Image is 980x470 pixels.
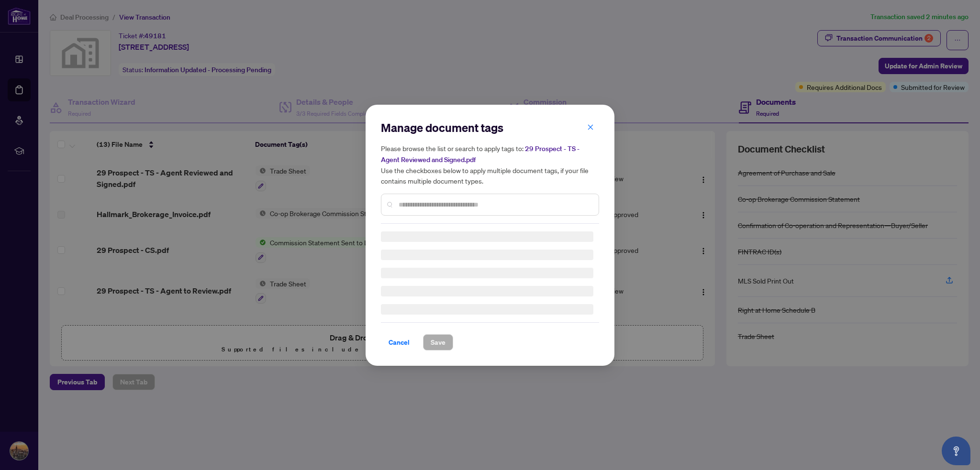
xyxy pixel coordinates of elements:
span: 29 Prospect - TS - Agent Reviewed and Signed.pdf [381,144,579,164]
button: Open asap [942,437,970,465]
h2: Manage document tags [381,120,599,135]
h5: Please browse the list or search to apply tags to: Use the checkboxes below to apply multiple doc... [381,143,599,186]
span: Cancel [389,335,410,350]
span: close [587,123,594,130]
button: Save [423,334,453,350]
button: Cancel [381,334,417,350]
